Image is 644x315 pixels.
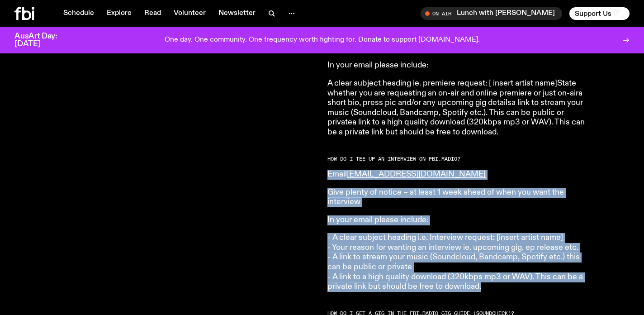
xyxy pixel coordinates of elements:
[575,10,611,18] span: Support Us
[421,7,562,20] button: On AirLunch with [PERSON_NAME]
[327,215,588,225] p: In your email please include:
[327,233,588,292] p: - A clear subject heading i.e. Interview request: [insert artist name] - Your reason for wanting ...
[101,7,137,20] a: Explore
[213,7,261,20] a: Newsletter
[569,7,630,20] button: Support Us
[327,157,588,162] h2: HOW DO I TEE UP AN INTERVIEW ON FB i. RADIO?
[58,7,99,20] a: Schedule
[327,188,588,207] p: Give plenty of notice – at least 1 week ahead of when you want the interview
[347,170,486,178] a: [EMAIL_ADDRESS][DOMAIN_NAME]
[327,170,588,180] p: Email
[168,7,211,20] a: Volunteer
[327,61,588,71] p: In your email please include:
[327,79,588,138] p: A clear subject heading ie. premiere request: [ insert artist name]State whether you are requesti...
[139,7,166,20] a: Read
[14,33,72,48] h3: AusArt Day: [DATE]
[165,36,480,44] p: One day. One community. One frequency worth fighting for. Donate to support [DOMAIN_NAME].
